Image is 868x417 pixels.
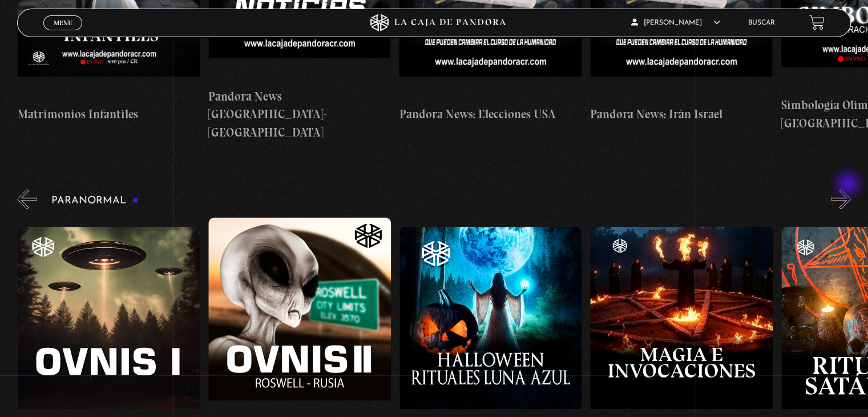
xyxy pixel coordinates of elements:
[51,195,139,206] h3: Paranormal
[590,105,772,123] h4: Pandora News: Irán Israel
[809,15,825,30] a: View your shopping cart
[831,189,851,209] button: Next
[208,87,390,142] h4: Pandora News [GEOGRAPHIC_DATA]-[GEOGRAPHIC_DATA]
[50,29,76,37] span: Cerrar
[54,19,72,26] span: Menu
[748,19,775,26] a: Buscar
[17,189,37,209] button: Previous
[399,105,581,123] h4: Pandora News: Elecciones USA
[17,105,199,123] h4: Matrimonios Infantiles
[631,19,720,26] span: [PERSON_NAME]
